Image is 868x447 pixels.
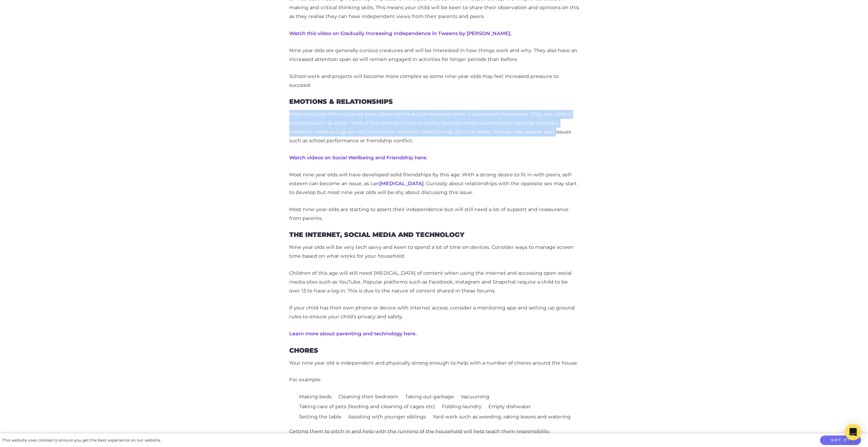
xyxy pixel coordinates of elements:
a: [MEDICAL_DATA] [379,180,424,187]
li: Yard work such as weeding, raking leaves and watering [433,413,571,421]
div: This website uses cookies to ensure you get the best experience on our website. [2,437,161,444]
li: Taking care of pets (feeding and cleaning of cages etc) [299,402,435,411]
li: Assisting with younger siblings [348,413,426,421]
strong: The Internet, Social Media and Technology [289,230,465,239]
li: Empty dishwater [488,402,531,411]
p: Getting them to pitch in and help with the running of the household will help teach them responsi... [289,427,579,436]
p: Nine year olds are generally curious creatures and will be interested in how things work and why.... [289,46,579,64]
p: If your child has their own phone or device with internet access, consider a monitoring app and s... [289,304,579,321]
p: Your nine year old is independent and physically strong enough to help with a number of chores ar... [289,359,579,368]
li: Folding laundry [442,402,482,411]
strong: Chores [289,346,318,354]
li: Cleaning their bedroom [338,393,398,401]
p: For example: [289,376,579,384]
a: Watch this video on Gradually Increasing Independence in Tweens by [PERSON_NAME]. [289,30,512,36]
a: Learn more about parenting and technology here. [289,331,417,337]
p: Children of this age will still need [MEDICAL_DATA] of content when using the internet and access... [289,269,579,296]
p: Most nine year olds will have developed solid friendships by this age. With a strong desire to fi... [289,171,579,197]
p: Most nine-year-olds are starting to assert their independence but will still need a lot of suppor... [289,205,579,223]
p: Most nine year olds recognise basic social norms and understand what is appropriate behaviour. Th... [289,110,579,145]
strong: Emotions & Relationships [289,97,393,106]
p: School work and projects will become more complex so some nine-year-olds may feel increased press... [289,72,579,90]
div: Open Intercom Messenger [845,424,861,440]
li: Making beds [299,393,332,401]
p: Nine year olds will be very tech savvy and keen to spend a lot of time on devices. Consider ways ... [289,243,579,261]
li: Setting the table [299,413,341,421]
a: Watch videos on Social Wellbeing and Friendship here. [289,155,428,161]
button: Got it! [820,435,861,445]
li: Vacuuming [461,393,489,401]
li: Taking out garbage [405,393,454,401]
